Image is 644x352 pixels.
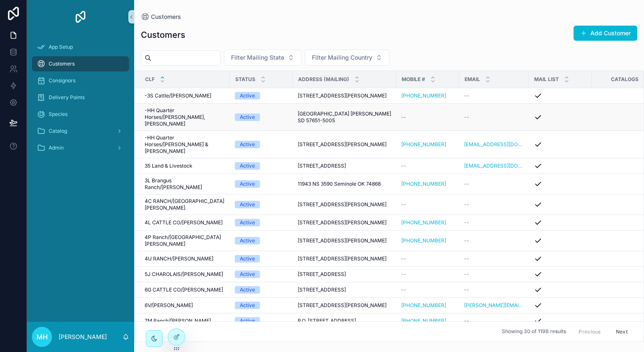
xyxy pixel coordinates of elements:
a: -- [401,271,454,278]
a: [PHONE_NUMBER] [401,219,446,226]
span: Customers [49,60,75,67]
a: -- [464,237,524,244]
span: MH [36,332,48,342]
a: -- [464,219,524,226]
a: [PHONE_NUMBER] [401,318,454,324]
a: [STREET_ADDRESS] [298,271,391,278]
a: [STREET_ADDRESS][PERSON_NAME] [298,302,391,309]
span: Email [465,76,480,83]
span: Customers [151,13,181,21]
a: -HH Quarter Horses/[PERSON_NAME], [PERSON_NAME] [145,107,225,127]
a: [PHONE_NUMBER] [401,237,446,244]
span: [STREET_ADDRESS][PERSON_NAME] [298,219,387,226]
a: -- [464,255,524,262]
div: Active [240,255,255,263]
span: -- [401,271,406,278]
span: [STREET_ADDRESS][PERSON_NAME] [298,141,387,148]
a: [PERSON_NAME][EMAIL_ADDRESS][PERSON_NAME][DOMAIN_NAME] [464,302,524,309]
a: [STREET_ADDRESS] [298,286,391,293]
a: [STREET_ADDRESS][PERSON_NAME] [298,92,391,99]
a: Active [235,237,288,244]
a: [STREET_ADDRESS][PERSON_NAME] [298,237,391,244]
a: Add Customer [574,26,637,41]
a: [GEOGRAPHIC_DATA] [PERSON_NAME] SD 57651-5005 [298,110,391,124]
span: 35 Land & Livestock [145,163,192,169]
div: Active [240,141,255,148]
span: Catalog [49,128,67,134]
span: 5J CHAROLAIS/[PERSON_NAME] [145,271,223,278]
div: Active [240,180,255,188]
a: Active [235,302,288,309]
a: [PHONE_NUMBER] [401,92,454,99]
span: Delivery Points [49,94,85,101]
a: -3S Cattle/[PERSON_NAME] [145,92,225,99]
img: App logo [74,10,87,24]
span: 7M Ranch/[PERSON_NAME] [145,318,211,324]
span: [STREET_ADDRESS][PERSON_NAME] [298,92,387,99]
span: [STREET_ADDRESS][PERSON_NAME] [298,302,387,309]
a: [STREET_ADDRESS][PERSON_NAME] [298,255,391,262]
span: [STREET_ADDRESS] [298,286,346,293]
a: [STREET_ADDRESS] [298,163,391,169]
a: Customers [32,56,129,71]
a: App Setup [32,39,129,55]
a: 7M Ranch/[PERSON_NAME] [145,318,225,324]
div: Active [240,317,255,325]
a: -- [401,201,454,208]
a: Active [235,113,288,121]
a: 6G CATTLE CO/[PERSON_NAME] [145,286,225,293]
a: P.O. [STREET_ADDRESS] [298,318,391,324]
div: Active [240,113,255,121]
span: Status [235,76,255,83]
a: [EMAIL_ADDRESS][DOMAIN_NAME] [464,141,524,148]
a: -- [464,271,524,278]
a: Delivery Points [32,90,129,105]
span: [STREET_ADDRESS] [298,163,346,169]
span: -HH Quarter Horses/[PERSON_NAME] & [PERSON_NAME] [145,134,225,155]
a: [STREET_ADDRESS][PERSON_NAME] [298,201,391,208]
a: -- [464,181,524,187]
span: [STREET_ADDRESS][PERSON_NAME] [298,237,387,244]
a: -- [464,318,524,324]
a: Species [32,107,129,122]
a: Customers [141,13,181,21]
span: P.O. [STREET_ADDRESS] [298,318,356,324]
a: Active [235,180,288,188]
span: Filter Mailing State [231,53,284,62]
a: 4C RANCH/[GEOGRAPHIC_DATA][PERSON_NAME] [145,198,225,211]
a: -- [401,163,454,169]
span: -- [464,114,469,121]
a: [PHONE_NUMBER] [401,237,454,244]
a: Active [235,255,288,263]
a: Catalog [32,123,129,139]
span: Showing 30 of 1198 results [502,328,566,335]
div: scrollable content [27,34,134,166]
a: -- [401,255,454,262]
a: 4P Ranch/[GEOGRAPHIC_DATA][PERSON_NAME] [145,234,225,247]
span: -- [401,114,406,121]
a: Active [235,219,288,226]
a: [PHONE_NUMBER] [401,302,446,309]
span: 4L CATTLE CO/[PERSON_NAME] [145,219,223,226]
span: -- [464,181,469,187]
a: -- [464,92,524,99]
a: [PHONE_NUMBER] [401,92,446,99]
a: [PHONE_NUMBER] [401,181,446,187]
div: Active [240,201,255,208]
span: Mail List [534,76,559,83]
div: Active [240,219,255,226]
h1: Customers [141,29,185,41]
a: -- [464,114,524,121]
span: [STREET_ADDRESS][PERSON_NAME] [298,255,387,262]
span: Consignors [49,77,75,84]
div: Active [240,92,255,100]
a: 11943 NS 3590 Seminole OK 74868 [298,181,391,187]
span: [STREET_ADDRESS] [298,271,346,278]
span: -- [464,255,469,262]
a: Active [235,162,288,170]
span: -- [401,201,406,208]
